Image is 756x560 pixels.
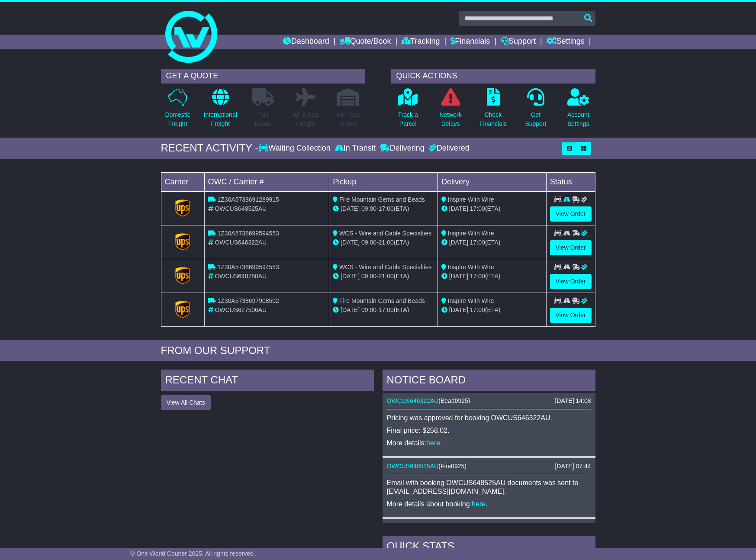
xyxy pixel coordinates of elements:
[252,110,274,129] p: Full Loads
[339,230,431,237] span: WCS - Wire and Cable Specialties
[550,240,592,255] a: View Order
[203,88,238,133] a: InternationalFreight
[555,397,591,405] div: [DATE] 14:08
[161,69,365,84] div: GET A QUOTE
[341,239,360,246] span: [DATE]
[340,35,391,49] a: Quote/Book
[379,205,394,212] span: 17:00
[175,233,190,251] img: GetCarrierServiceLogo
[383,370,595,393] div: NOTICE BOARD
[379,273,394,280] span: 21:00
[441,238,543,247] div: (ETA)
[258,144,332,153] div: Waiting Collection
[333,272,434,281] div: - (ETA)
[448,196,494,203] span: Inspire With Wire
[450,35,490,49] a: Financials
[470,306,485,313] span: 17:00
[449,273,468,280] span: [DATE]
[215,273,267,280] span: OWCUS648780AU
[470,205,485,212] span: 17:00
[448,297,494,304] span: Inspire With Wire
[204,172,329,191] td: OWC / Carrier #
[398,110,418,129] p: Track a Parcel
[217,297,279,304] span: 1Z30A5738697908502
[175,267,190,284] img: GetCarrierServiceLogo
[387,439,591,447] p: More details: .
[387,414,591,422] p: Pricing was approved for booking OWCUS646322AU.
[161,344,595,357] div: FROM OUR SUPPORT
[555,463,591,470] div: [DATE] 07:44
[333,238,434,247] div: - (ETA)
[215,205,267,212] span: OWCUS648525AU
[387,479,591,495] p: Email with booking OWCUS648525AU documents was sent to [EMAIL_ADDRESS][DOMAIN_NAME].
[441,306,543,315] div: (ETA)
[379,239,394,246] span: 21:00
[479,110,507,129] p: Check Financials
[427,144,470,153] div: Delivered
[439,88,462,133] a: NetworkDelays
[501,35,536,49] a: Support
[441,397,468,404] span: Bead0925
[550,308,592,323] a: View Order
[337,110,360,129] p: Air / Sea Depot
[547,35,585,49] a: Settings
[215,239,267,246] span: OWCUS646322AU
[387,463,591,470] div: ( )
[546,172,595,191] td: Status
[339,264,431,270] span: WCS - Wire and Cable Specialties
[567,110,589,129] p: Account Settings
[339,196,425,203] span: Fire Mountain Gems and Beads
[217,196,279,203] span: 1Z30A5738691289915
[387,463,439,470] a: OWCUS648525AU
[217,230,279,237] span: 1Z30A5738699594553
[175,200,190,217] img: GetCarrierServiceLogo
[387,426,591,434] p: Final price: $258.02.
[161,370,374,393] div: RECENT CHAT
[387,397,591,405] div: ( )
[567,88,590,133] a: AccountSettings
[387,397,439,404] a: OWCUS646322AU
[333,306,434,315] div: - (ETA)
[448,264,494,270] span: Inspire With Wire
[333,204,434,213] div: - (ETA)
[341,205,360,212] span: [DATE]
[175,301,190,318] img: GetCarrierServiceLogo
[472,500,486,508] a: here
[441,204,543,213] div: (ETA)
[165,110,190,129] p: Domestic Freight
[524,88,547,133] a: GetSupport
[441,272,543,281] div: (ETA)
[161,142,259,154] div: RECENT ACTIVITY -
[525,110,546,129] p: Get Support
[438,172,546,191] td: Delivery
[329,172,438,191] td: Pickup
[341,273,360,280] span: [DATE]
[361,306,376,313] span: 09:00
[383,536,595,559] div: Quick Stats
[161,172,204,191] td: Carrier
[402,35,440,49] a: Tracking
[361,205,376,212] span: 09:00
[217,264,279,270] span: 1Z30A5738699594553
[333,144,378,153] div: In Transit
[161,395,211,410] button: View All Chats
[449,205,468,212] span: [DATE]
[441,463,464,470] span: Fire0925
[361,273,376,280] span: 09:00
[550,274,592,289] a: View Order
[448,230,494,237] span: Inspire With Wire
[164,88,190,133] a: DomesticFreight
[283,35,329,49] a: Dashboard
[449,306,468,313] span: [DATE]
[215,306,267,313] span: OWCUS627506AU
[379,306,394,313] span: 17:00
[439,110,461,129] p: Network Delays
[387,500,591,508] p: More details about booking: .
[479,88,507,133] a: CheckFinancials
[449,239,468,246] span: [DATE]
[470,239,485,246] span: 17:00
[426,439,440,447] a: here
[293,110,318,129] p: Air & Sea Freight
[339,297,425,304] span: Fire Mountain Gems and Beads
[361,239,376,246] span: 09:00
